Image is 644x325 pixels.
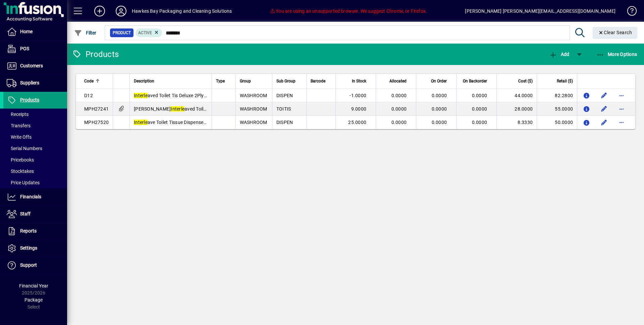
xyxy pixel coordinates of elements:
[431,77,447,85] span: On Order
[351,106,367,112] span: 9.0000
[461,77,493,85] div: On Backorder
[20,80,39,85] span: Suppliers
[3,131,67,143] a: Write Offs
[3,58,67,74] a: Customers
[7,157,34,162] span: Pricebooks
[311,77,331,85] div: Barcode
[496,116,537,129] td: 8.3330
[622,1,636,23] a: Knowledge Base
[380,77,413,85] div: Allocated
[3,223,67,240] a: Reports
[84,77,94,85] span: Code
[352,77,366,85] span: In Stock
[7,146,42,151] span: Serial Numbers
[134,77,208,85] div: Description
[84,93,93,98] span: D12
[3,23,67,40] a: Home
[432,93,447,98] span: 0.0000
[537,89,577,102] td: 82.2800
[472,93,487,98] span: 0.0000
[7,123,31,128] span: Transfers
[136,28,162,37] mat-chip: Activation Status: Active
[3,120,67,131] a: Transfers
[20,245,37,251] span: Settings
[84,106,109,112] span: MPH27241
[240,77,268,85] div: Group
[3,257,67,274] a: Support
[113,29,131,36] span: Product
[391,120,407,125] span: 0.0000
[7,134,32,140] span: Write Offs
[134,93,148,98] em: Interle
[20,211,31,216] span: Staff
[3,166,67,177] a: Stocktakes
[134,77,154,85] span: Description
[465,6,615,16] div: [PERSON_NAME] [PERSON_NAME][EMAIL_ADDRESS][DOMAIN_NAME]
[616,90,627,101] button: More options
[3,143,67,154] a: Serial Numbers
[20,228,37,234] span: Reports
[496,102,537,116] td: 28.0000
[216,77,231,85] div: Type
[3,109,67,120] a: Receipts
[472,120,487,125] span: 0.0000
[7,180,40,185] span: Price Updates
[348,120,366,125] span: 25.0000
[3,189,67,205] a: Financials
[134,120,272,125] span: ave Toilet Tissue Dispenser - White, 700 Sheet Capacity (1)
[7,112,29,117] span: Receipts
[276,93,293,98] span: DISPEN
[595,48,639,60] button: More Options
[547,48,571,60] button: Add
[72,49,119,60] div: Products
[557,77,573,85] span: Retail ($)
[20,262,37,268] span: Support
[616,117,627,128] button: More options
[420,77,453,85] div: On Order
[518,77,533,85] span: Cost ($)
[74,30,97,36] span: Filter
[134,93,214,98] span: aved Toilet Tis Deluxe 2Ply D12
[616,104,627,114] button: More options
[340,77,372,85] div: In Stock
[350,93,366,98] span: -1.0000
[432,106,447,112] span: 0.0000
[138,30,152,35] span: Active
[270,8,427,14] span: You are using an unsupported browser. We suggest Chrome, or Firefox.
[3,177,67,188] a: Price Updates
[216,77,225,85] span: Type
[89,5,110,17] button: Add
[134,120,148,125] em: Interle
[391,106,407,112] span: 0.0000
[276,120,293,125] span: DISPEN
[7,169,34,174] span: Stocktakes
[3,240,67,257] a: Settings
[240,106,267,112] span: WASHROOM
[472,106,487,112] span: 0.0000
[132,6,232,16] div: Hawkes Bay Packaging and Cleaning Solutions
[537,116,577,129] td: 50.0000
[599,104,609,114] button: Edit
[110,5,132,17] button: Profile
[19,283,48,288] span: Financial Year
[24,297,43,303] span: Package
[20,29,33,34] span: Home
[240,93,267,98] span: WASHROOM
[20,46,29,51] span: POS
[463,77,487,85] span: On Backorder
[537,102,577,116] td: 55.0000
[20,97,39,103] span: Products
[599,90,609,101] button: Edit
[432,120,447,125] span: 0.0000
[20,194,41,199] span: Financials
[20,63,43,68] span: Customers
[3,206,67,222] a: Staff
[3,154,67,166] a: Pricebooks
[3,75,67,91] a: Suppliers
[240,120,267,125] span: WASHROOM
[598,30,632,35] span: Clear Search
[134,106,252,112] span: [PERSON_NAME] aved Toilet Tissue 2ply 250shts
[596,52,637,57] span: More Options
[3,41,67,57] a: POS
[84,120,109,125] span: MPH27520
